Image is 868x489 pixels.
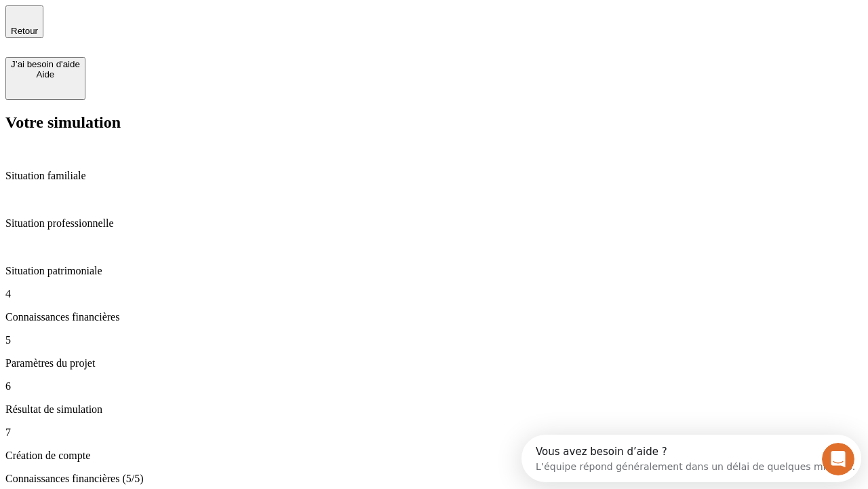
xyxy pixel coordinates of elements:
[5,5,43,38] button: Retour
[5,113,863,132] h2: Votre simulation
[521,435,861,482] iframe: Intercom live chat discovery launcher
[5,265,863,277] p: Situation patrimoniale
[5,403,863,416] p: Résultat de simulation
[14,22,334,37] div: L’équipe répond généralement dans un délai de quelques minutes.
[5,57,85,100] button: J’ai besoin d'aideAide
[11,26,38,36] span: Retour
[5,473,863,485] p: Connaissances financières (5/5)
[5,427,863,439] p: 7
[5,170,863,182] p: Situation familiale
[5,5,374,43] div: Ouvrir le Messenger Intercom
[5,357,863,369] p: Paramètres du projet
[5,450,863,462] p: Création de compte
[822,443,854,475] iframe: Intercom live chat
[5,311,863,323] p: Connaissances financières
[14,12,334,22] div: Vous avez besoin d’aide ?
[5,217,863,230] p: Situation professionnelle
[5,380,863,393] p: 6
[5,288,863,300] p: 4
[5,334,863,346] p: 5
[11,69,80,79] div: Aide
[11,59,80,69] div: J’ai besoin d'aide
